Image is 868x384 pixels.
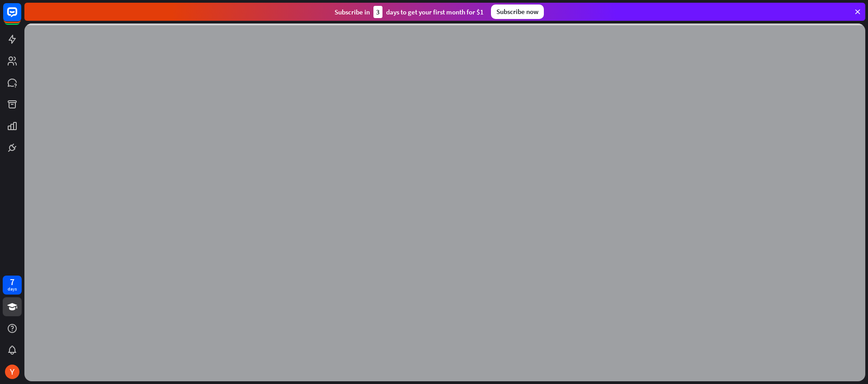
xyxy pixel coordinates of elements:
[373,6,382,18] div: 3
[10,278,14,286] div: 7
[491,5,544,19] div: Subscribe now
[335,6,484,18] div: Subscribe in days to get your first month for $1
[3,276,22,295] a: 7 days
[8,286,17,292] div: days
